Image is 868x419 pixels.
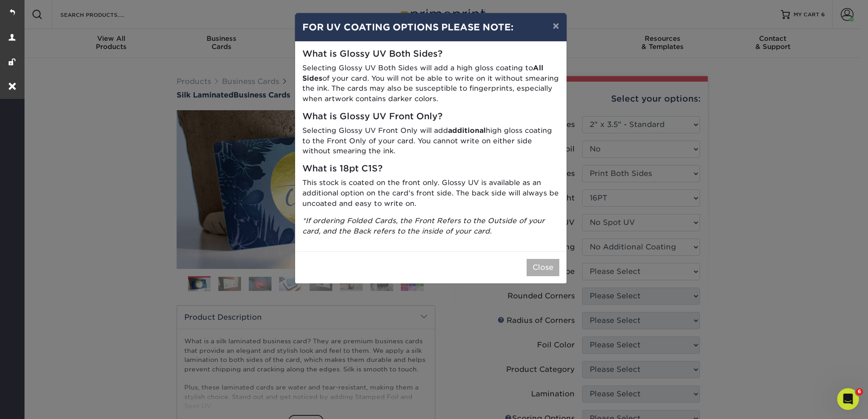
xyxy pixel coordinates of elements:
i: *If ordering Folded Cards, the Front Refers to the Outside of your card, and the Back refers to t... [302,216,545,235]
button: Close [527,259,559,276]
h5: What is Glossy UV Both Sides? [302,49,559,59]
p: Selecting Glossy UV Front Only will add high gloss coating to the Front Only of your card. You ca... [302,126,559,156]
h5: What is Glossy UV Front Only? [302,112,559,122]
p: This stock is coated on the front only. Glossy UV is available as an additional option on the car... [302,178,559,209]
p: Selecting Glossy UV Both Sides will add a high gloss coating to of your card. You will not be abl... [302,63,559,104]
iframe: Intercom live chat [837,388,859,410]
button: × [545,13,566,39]
h5: What is 18pt C1S? [302,164,559,174]
strong: additional [448,126,486,135]
h4: FOR UV COATING OPTIONS PLEASE NOTE: [302,20,559,34]
strong: All Sides [302,63,543,83]
span: 6 [856,388,863,395]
